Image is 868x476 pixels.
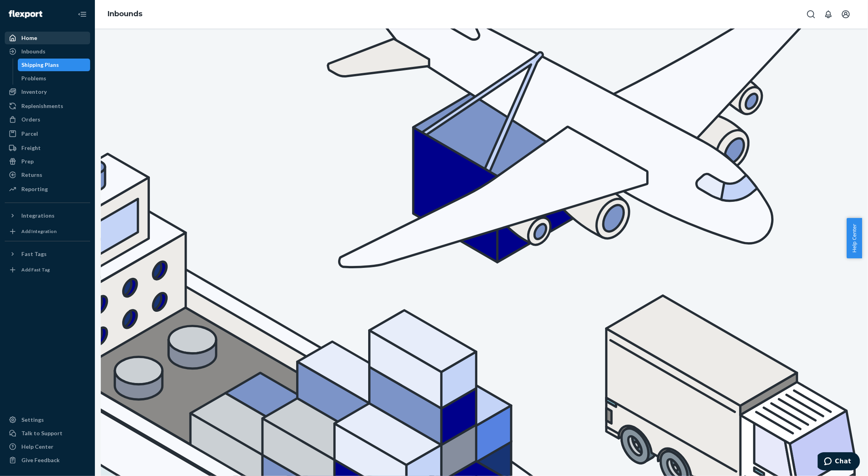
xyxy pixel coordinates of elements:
[21,144,41,152] div: Freight
[5,225,90,238] a: Add Integration
[5,183,90,195] a: Reporting
[21,456,60,464] div: Give Feedback
[5,427,90,440] button: Talk to Support
[5,45,90,58] a: Inbounds
[5,85,90,98] a: Inventory
[21,266,50,273] div: Add Fast Tag
[18,72,91,85] a: Problems
[5,264,90,276] a: Add Fast Tag
[22,61,59,69] div: Shipping Plans
[5,127,90,140] a: Parcel
[5,113,90,126] a: Orders
[21,88,47,96] div: Inventory
[5,155,90,168] a: Prep
[18,59,91,71] a: Shipping Plans
[21,47,45,55] div: Inbounds
[21,102,63,110] div: Replenishments
[818,452,860,472] iframe: Opens a widget where you can chat to one of our agents
[5,454,90,467] button: Give Feedback
[9,10,42,18] img: Flexport logo
[21,228,57,235] div: Add Integration
[21,416,44,424] div: Settings
[22,74,47,82] div: Problems
[838,6,854,22] button: Open account menu
[5,440,90,453] a: Help Center
[101,3,149,26] ol: breadcrumbs
[847,218,862,258] button: Help Center
[21,130,38,138] div: Parcel
[5,413,90,426] a: Settings
[21,171,42,179] div: Returns
[74,6,90,22] button: Close Navigation
[21,250,47,258] div: Fast Tags
[21,212,55,220] div: Integrations
[108,9,142,18] a: Inbounds
[803,6,819,22] button: Open Search Box
[21,185,48,193] div: Reporting
[21,443,53,451] div: Help Center
[821,6,836,22] button: Open notifications
[21,429,62,437] div: Talk to Support
[5,248,90,260] button: Fast Tags
[5,32,90,44] a: Home
[21,34,37,42] div: Home
[5,142,90,154] a: Freight
[5,209,90,222] button: Integrations
[5,169,90,181] a: Returns
[21,116,40,123] div: Orders
[5,100,90,112] a: Replenishments
[21,157,34,165] div: Prep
